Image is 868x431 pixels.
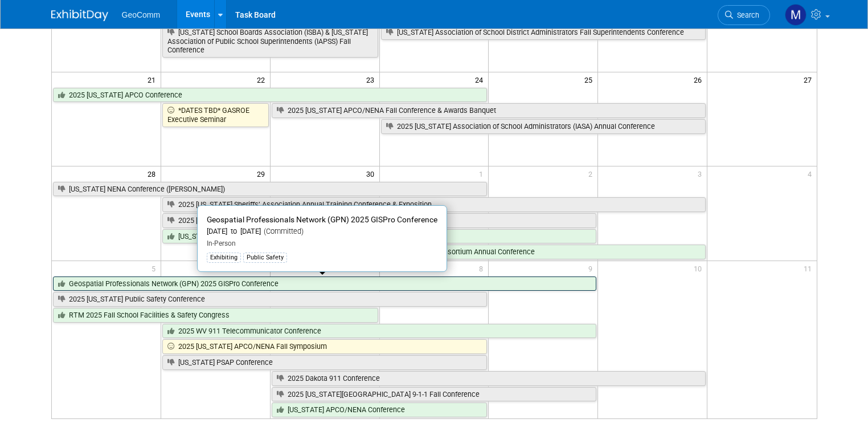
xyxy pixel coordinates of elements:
[162,25,378,58] a: [US_STATE] School Boards Association (ISBA) & [US_STATE] Association of Public School Superintend...
[381,25,706,40] a: [US_STATE] Association of School District Administrators Fall Superintendents Conference
[53,308,378,323] a: RTM 2025 Fall School Facilities & Safety Congress
[261,227,304,235] span: (Committed)
[256,166,270,181] span: 29
[162,103,269,127] a: *DATES TBD* GASROE Executive Seminar
[162,339,488,354] a: 2025 [US_STATE] APCO/NENA Fall Symposium
[162,229,596,244] a: [US_STATE] APCO State Conference & Expo
[365,166,379,181] span: 30
[785,4,806,26] img: Matt Hayes
[381,245,706,259] a: MN GIS/LIS Consortium Annual Conference
[587,261,597,275] span: 9
[207,253,241,263] div: Exhibiting
[478,261,488,275] span: 8
[697,166,707,181] span: 3
[272,371,706,386] a: 2025 Dakota 911 Conference
[583,72,597,87] span: 25
[122,10,161,19] span: GeoComm
[806,166,817,181] span: 4
[587,166,597,181] span: 2
[146,72,161,87] span: 21
[150,261,161,275] span: 5
[718,5,770,25] a: Search
[162,355,488,370] a: [US_STATE] PSAP Conference
[53,182,488,197] a: [US_STATE] NENA Conference ([PERSON_NAME])
[272,402,488,417] a: [US_STATE] APCO/NENA Conference
[207,215,437,224] span: Geospatial Professionals Network (GPN) 2025 GISPro Conference
[243,253,287,263] div: Public Safety
[162,197,706,212] a: 2025 [US_STATE] Sheriffs’ Association Annual Training Conference & Exposition
[693,261,707,275] span: 10
[803,72,817,87] span: 27
[207,227,437,237] div: [DATE] to [DATE]
[693,72,707,87] span: 26
[146,166,161,181] span: 28
[53,88,488,103] a: 2025 [US_STATE] APCO Conference
[53,277,597,291] a: Geospatial Professionals Network (GPN) 2025 GISPro Conference
[256,72,270,87] span: 22
[381,119,706,134] a: 2025 [US_STATE] Association of School Administrators (IASA) Annual Conference
[272,387,597,402] a: 2025 [US_STATE][GEOGRAPHIC_DATA] 9-1-1 Fall Conference
[474,72,488,87] span: 24
[162,213,596,228] a: 2025 [US_STATE] 911 Professionals Conference
[272,103,706,118] a: 2025 [US_STATE] APCO/NENA Fall Conference & Awards Banquet
[207,239,236,247] span: In-Person
[365,72,379,87] span: 23
[53,292,488,307] a: 2025 [US_STATE] Public Safety Conference
[478,166,488,181] span: 1
[162,324,596,339] a: 2025 WV 911 Telecommunicator Conference
[733,11,759,19] span: Search
[51,10,108,21] img: ExhibitDay
[803,261,817,275] span: 11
